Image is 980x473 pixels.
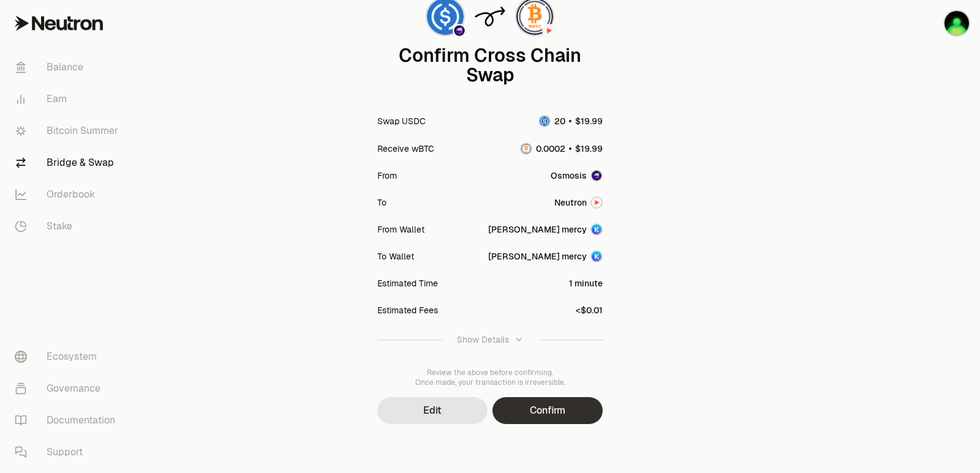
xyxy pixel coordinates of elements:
div: Estimated Time [377,277,438,289]
div: Receive wBTC [377,143,434,155]
span: Osmosis [551,169,587,182]
div: Show Details [457,333,509,346]
div: To Wallet [377,250,414,263]
img: Account Image [592,225,601,234]
a: Orderbook [5,179,132,210]
a: Balance [5,51,132,83]
div: Confirm Cross Chain Swap [377,46,603,85]
div: [PERSON_NAME] mercy [488,250,587,263]
div: From Wallet [377,223,424,236]
div: To [377,196,386,209]
a: Bridge & Swap [5,147,132,179]
div: Review the above before confirming. Once made, your transaction is irreversible. [377,368,603,387]
button: [PERSON_NAME] mercyAccount Image [488,223,603,236]
a: Earn [5,83,132,115]
button: Confirm [492,397,603,424]
a: Governance [5,373,132,404]
button: [PERSON_NAME] mercyAccount Image [488,250,603,263]
img: USDC Logo [540,116,549,126]
div: From [377,169,397,182]
a: Documentation [5,404,132,436]
img: Neutron Logo [543,25,554,36]
img: Account Image [592,251,601,261]
img: Osmosis Logo [454,25,465,36]
button: Edit [377,397,488,424]
div: [PERSON_NAME] mercy [488,223,587,236]
img: Neutron Logo [592,198,601,207]
span: Neutron [554,196,587,209]
div: Estimated Fees [377,304,438,316]
a: Bitcoin Summer [5,115,132,147]
button: Show Details [377,324,603,356]
div: Swap USDC [377,115,426,127]
div: <$0.01 [576,304,603,316]
img: Osmosis Logo [592,171,601,181]
div: 1 minute [569,277,603,289]
img: wBTC Logo [521,144,531,154]
img: sandy mercy [944,11,969,35]
a: Stake [5,210,132,242]
a: Ecosystem [5,341,132,373]
a: Support [5,436,132,468]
